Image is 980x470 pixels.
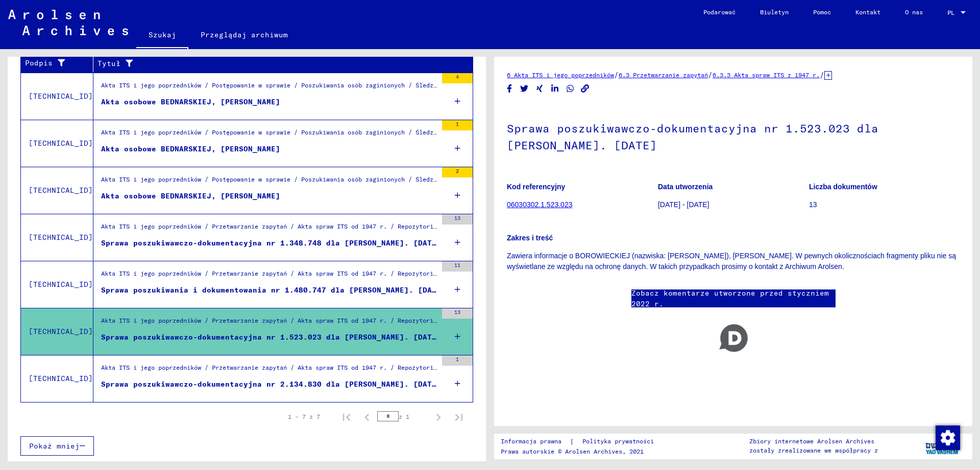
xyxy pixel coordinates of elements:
font: | [570,437,574,446]
div: Podpis [25,55,95,72]
font: / [708,70,713,79]
font: [TECHNICAL_ID] [29,327,93,336]
font: Liczba dokumentów [809,183,877,191]
font: Prawa autorskie © Arolsen Archives, 2021 [501,447,644,455]
button: Poprzednia strona [357,407,377,427]
a: Informacja prawna [501,436,570,447]
font: Sprawa poszukiwawczo-dokumentacyjna nr 1.523.023 dla [PERSON_NAME]. [DATE] [101,332,441,342]
img: Arolsen_neg.svg [8,10,128,35]
font: Akta osobowe BEDNARSKIEJ, [PERSON_NAME] [101,191,280,200]
font: Podarować [703,8,736,16]
font: Data utworzenia [658,183,713,191]
button: Udostępnij na Facebooku [504,82,515,95]
button: Pierwsza strona [336,407,357,427]
font: 13 [454,309,460,316]
a: 6 Akta ITS i jego poprzedników [507,71,614,79]
img: Zmiana zgody [936,426,960,450]
font: Akta ITS i jego poprzedników / Postępowanie w sprawie / Poszukiwania osób zaginionych / Śledztwa ... [101,81,623,89]
font: [TECHNICAL_ID] [29,374,93,383]
a: 6.3.3 Akta spraw ITS z 1947 r. [713,71,820,79]
font: [TECHNICAL_ID] [29,233,93,242]
font: Polityka prywatności [582,437,654,445]
font: Akta osobowe BEDNARSKIEJ, [PERSON_NAME] [101,144,280,153]
font: Zawiera informacje o BOROWIECKIEJ (nazwiska: [PERSON_NAME]), [PERSON_NAME]. W pewnych okolicznośc... [507,252,956,271]
a: Szukaj [136,23,188,49]
button: Pokaż mniej [20,436,94,456]
a: 06030302.1.523.023 [507,200,572,209]
font: / [614,70,619,79]
font: Podpis [25,58,53,68]
button: Udostępnij na WhatsAppie [565,82,576,95]
font: Zobacz komentarze utworzone przed styczniem 2022 r. [631,288,829,308]
a: Przeglądaj archiwum [188,23,300,47]
font: 1 [456,356,459,363]
a: 6.3 Przetwarzanie zapytań [619,71,708,79]
font: [DATE] - [DATE] [658,200,709,209]
font: Sprawa poszukiwawczo-dokumentacyjna nr 1.348.748 dla [PERSON_NAME]. [DATE] [101,238,441,248]
font: Sprawa poszukiwawczo-dokumentacyjna nr 2.134.830 dla [PERSON_NAME]. [DATE] [101,379,441,389]
a: Polityka prywatności [574,436,666,447]
font: 13 [454,215,460,221]
font: Sprawa poszukiwawczo-dokumentacyjna nr 1.523.023 dla [PERSON_NAME]. [DATE] [507,121,878,152]
font: Pomoc [813,8,831,16]
font: zostały zrealizowane we współpracy z [749,446,878,454]
font: Akta osobowe BEDNARSKIEJ, [PERSON_NAME] [101,97,280,106]
font: Zbiory internetowe Arolsen Archives [749,437,874,445]
button: Następna strona [428,407,449,427]
font: Sprawa poszukiwania i dokumentowania nr 1.480.747 dla [PERSON_NAME]. [DATE] [101,285,446,295]
font: Zakres i treść [507,234,553,242]
font: O nas [905,8,923,16]
font: [TECHNICAL_ID] [29,186,93,195]
font: z 1 [399,413,409,420]
button: Kopiuj link [580,82,591,95]
font: [TECHNICAL_ID] [29,280,93,289]
font: Akta ITS i jego poprzedników / Postępowanie w sprawie / Poszukiwania osób zaginionych / Śledztwa ... [101,128,623,136]
a: Zobacz komentarze utworzone przed styczniem 2022 r. [631,288,836,309]
font: Kod referencyjny [507,183,565,191]
font: / [820,70,824,79]
div: Zmiana zgody [935,425,960,450]
button: Udostępnij na Xing [534,82,545,95]
font: 1 – 7 z 7 [288,413,320,420]
img: yv_logo.png [923,433,962,459]
font: Akta ITS i jego poprzedników / Postępowanie w sprawie / Poszukiwania osób zaginionych / Śledztwa ... [101,175,623,183]
button: Ostatnia strona [449,407,469,427]
font: Przeglądaj archiwum [201,30,288,39]
font: PL [947,9,954,16]
font: Pokaż mniej [29,441,80,451]
button: Udostępnij na LinkedIn [550,82,560,95]
font: Kontakt [855,8,880,16]
font: Tytuł [97,59,120,68]
font: 13 [809,200,817,209]
div: Tytuł [97,55,463,72]
button: Udostępnij na Twitterze [519,82,530,95]
font: Szukaj [149,30,176,39]
font: Informacja prawna [501,437,561,445]
font: 11 [454,262,460,268]
font: Biuletyn [760,8,789,16]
